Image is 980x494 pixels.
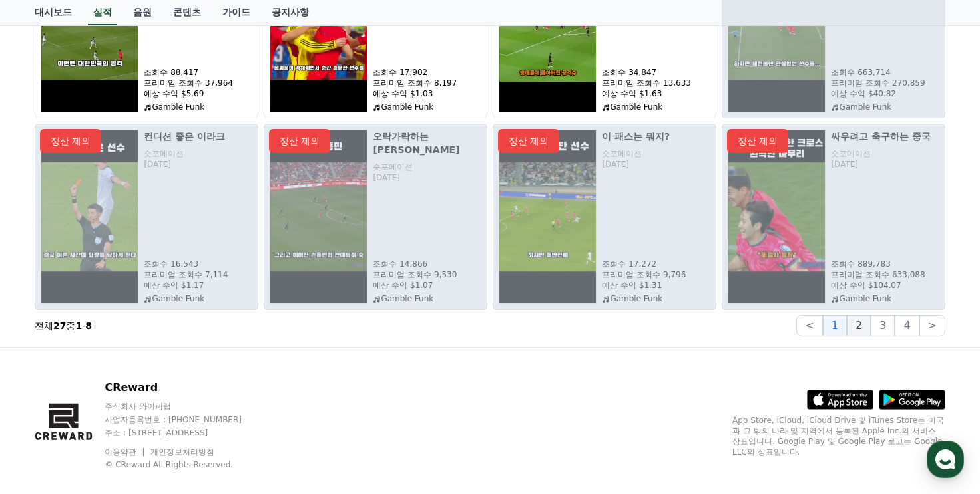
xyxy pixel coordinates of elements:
a: 홈 [4,384,88,417]
button: 2 [847,315,871,336]
p: 정산 제외 [40,129,101,153]
p: CReward [105,380,267,396]
span: 대화 [122,404,138,415]
p: 정산 제외 [727,129,788,153]
p: 주식회사 와이피랩 [105,401,267,412]
p: Gamble Funk [144,102,252,112]
button: > [919,315,945,336]
p: 주소 : [STREET_ADDRESS] [105,428,267,438]
p: 예상 수익 $1.63 [602,88,710,99]
p: 정산 제외 [498,129,559,153]
button: 1 [823,315,847,336]
p: 전체 중 - [35,319,92,332]
p: App Store, iCloud, iCloud Drive 및 iTunes Store는 미국과 그 밖의 나라 및 지역에서 등록된 Apple Inc.의 서비스 상표입니다. Goo... [732,415,945,457]
p: Gamble Funk [373,102,481,112]
strong: 1 [75,320,82,331]
p: 프리미엄 조회수 8,197 [373,78,481,88]
p: 정산 제외 [269,129,330,153]
strong: 8 [85,320,92,331]
p: 조회수 34,847 [602,67,710,78]
a: 이용약관 [105,447,146,457]
p: 예상 수익 $5.69 [144,88,252,99]
span: 홈 [42,404,50,414]
p: 예상 수익 $1.03 [373,88,481,99]
p: 프리미엄 조회수 13,633 [602,78,710,88]
button: < [796,315,822,336]
p: 조회수 88,417 [144,67,252,78]
p: 프리미엄 조회수 37,964 [144,78,252,88]
p: 사업자등록번호 : [PHONE_NUMBER] [105,414,267,425]
p: Gamble Funk [602,102,710,112]
button: 4 [895,315,919,336]
a: 설정 [172,384,256,417]
button: 3 [871,315,895,336]
a: 개인정보처리방침 [150,447,214,457]
a: 대화 [88,384,172,417]
strong: 27 [53,320,66,331]
p: 조회수 17,902 [373,67,481,78]
span: 설정 [206,404,222,414]
p: © CReward All Rights Reserved. [105,459,267,470]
